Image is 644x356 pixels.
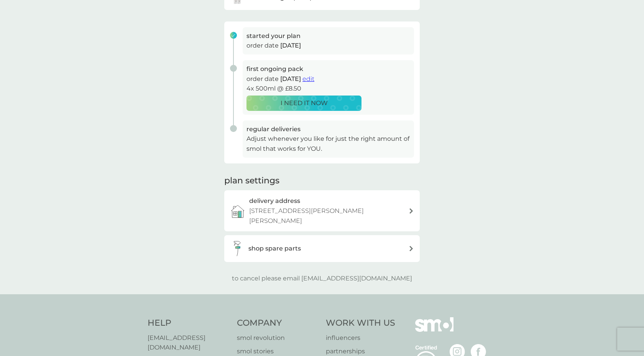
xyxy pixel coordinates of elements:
a: influencers [326,333,395,343]
p: order date [246,74,410,84]
p: I NEED IT NOW [281,98,328,108]
p: to cancel please email [EMAIL_ADDRESS][DOMAIN_NAME] [232,274,412,283]
a: smol revolution [237,333,319,343]
a: delivery address[STREET_ADDRESS][PERSON_NAME][PERSON_NAME] [224,190,420,231]
button: shop spare parts [224,235,420,262]
h2: plan settings [224,175,279,187]
p: Adjust whenever you like for just the right amount of smol that works for YOU. [246,134,410,153]
h4: Help [148,317,229,329]
span: [DATE] [280,42,301,49]
button: I NEED IT NOW [246,96,361,111]
h3: started your plan [246,31,410,41]
h4: Company [237,317,319,329]
p: 4x 500ml @ £8.50 [246,84,410,94]
p: order date [246,41,410,51]
span: [DATE] [280,75,301,82]
button: edit [302,74,314,84]
h3: delivery address [249,196,300,206]
p: [STREET_ADDRESS][PERSON_NAME][PERSON_NAME] [249,206,409,226]
img: smol [415,317,453,343]
h4: Work With Us [326,317,395,329]
h3: regular deliveries [246,124,410,134]
a: [EMAIL_ADDRESS][DOMAIN_NAME] [148,333,229,353]
h3: first ongoing pack [246,64,410,74]
h3: shop spare parts [248,244,301,254]
span: edit [302,75,314,82]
